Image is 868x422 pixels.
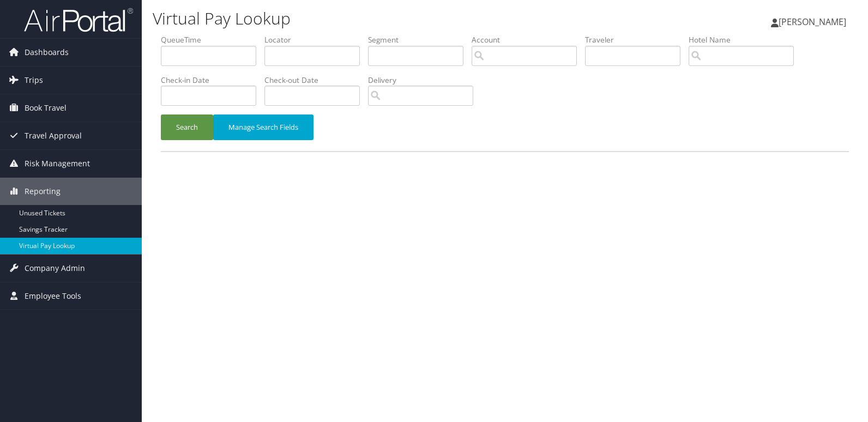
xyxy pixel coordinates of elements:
[368,34,472,45] label: Segment
[24,7,133,33] img: airportal-logo.png
[25,122,82,149] span: Travel Approval
[771,5,857,38] a: [PERSON_NAME]
[368,75,481,86] label: Delivery
[264,75,368,86] label: Check-out Date
[161,34,264,45] label: QueueTime
[25,178,61,205] span: Reporting
[25,94,67,122] span: Book Travel
[779,16,846,28] span: [PERSON_NAME]
[213,114,314,140] button: Manage Search Fields
[25,39,69,66] span: Dashboards
[153,7,622,30] h1: Virtual Pay Lookup
[161,75,264,86] label: Check-in Date
[25,282,81,310] span: Employee Tools
[689,34,802,45] label: Hotel Name
[25,255,85,282] span: Company Admin
[264,34,368,45] label: Locator
[161,114,213,140] button: Search
[585,34,689,45] label: Traveler
[472,34,585,45] label: Account
[25,150,90,177] span: Risk Management
[25,67,43,94] span: Trips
